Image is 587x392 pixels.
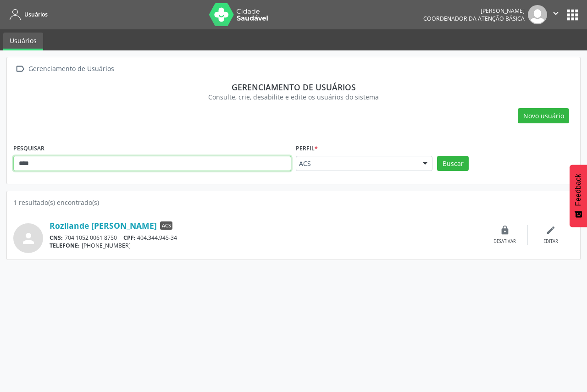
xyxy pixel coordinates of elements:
[50,234,482,242] div: 704 1052 0061 8750 404.344.945-34
[13,142,44,156] label: PESQUISAR
[296,142,318,156] label: Perfil
[123,234,136,242] span: CPF:
[3,33,43,50] a: Usuários
[574,174,582,206] span: Feedback
[20,230,37,247] i: person
[423,7,525,15] div: [PERSON_NAME]
[50,234,63,242] span: CNS:
[13,62,27,76] i: 
[518,108,569,124] button: Novo usuário
[551,8,561,18] i: 
[50,242,482,249] div: [PHONE_NUMBER]
[546,225,556,235] i: edit
[500,225,510,235] i: lock
[50,242,80,249] span: TELEFONE:
[50,221,157,231] a: Rozilande [PERSON_NAME]
[423,15,525,22] span: Coordenador da Atenção Básica
[543,238,558,245] div: Editar
[437,156,469,171] button: Buscar
[20,82,567,92] div: Gerenciamento de usuários
[6,7,48,22] a: Usuários
[493,238,516,245] div: Desativar
[523,111,564,121] span: Novo usuário
[27,62,116,76] div: Gerenciamento de Usuários
[547,5,565,24] button: 
[299,159,414,168] span: ACS
[160,221,172,230] span: ACS
[528,5,547,24] img: img
[20,92,567,102] div: Consulte, crie, desabilite e edite os usuários do sistema
[13,62,116,76] a:  Gerenciamento de Usuários
[13,198,574,207] div: 1 resultado(s) encontrado(s)
[24,11,48,18] span: Usuários
[565,7,581,23] button: apps
[570,165,587,227] button: Feedback - Mostrar pesquisa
